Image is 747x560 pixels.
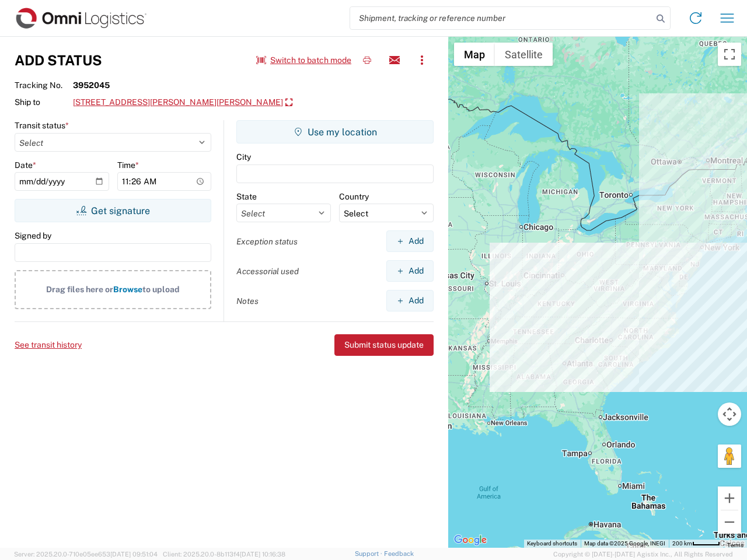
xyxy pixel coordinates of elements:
[240,551,285,558] span: [DATE] 10:16:38
[350,7,652,29] input: Shipment, tracking or reference number
[355,550,384,557] a: Support
[718,510,741,534] button: Zoom out
[15,52,102,69] h3: Add Status
[142,285,180,294] span: to upload
[334,334,434,356] button: Submit status update
[15,97,73,107] span: Ship to
[718,487,741,510] button: Zoom in
[15,160,36,170] label: Date
[495,43,553,66] button: Show satellite imagery
[386,290,434,311] button: Add
[46,285,113,294] span: Drag files here or
[672,540,692,547] span: 200 km
[718,43,741,66] button: Toggle fullscreen view
[256,51,351,70] button: Switch to batch mode
[718,444,741,468] button: Drag Pegman onto the map to open Street View
[451,533,490,548] img: Google
[15,80,73,90] span: Tracking No.
[584,540,665,547] span: Map data ©2025 Google, INEGI
[73,80,110,90] strong: 3952045
[553,549,733,559] span: Copyright © [DATE]-[DATE] Agistix Inc., All Rights Reserved
[236,236,298,247] label: Exception status
[386,260,434,282] button: Add
[236,152,251,162] label: City
[73,93,292,113] a: [STREET_ADDRESS][PERSON_NAME][PERSON_NAME]
[339,191,369,202] label: Country
[15,335,82,355] button: See transit history
[236,191,257,202] label: State
[384,550,414,557] a: Feedback
[236,266,299,276] label: Accessorial used
[669,540,724,548] button: Map Scale: 200 km per 44 pixels
[236,296,259,306] label: Notes
[15,199,211,222] button: Get signature
[113,285,142,294] span: Browse
[236,120,434,143] button: Use my location
[718,402,741,426] button: Map camera controls
[451,533,490,548] a: Open this area in Google Maps (opens a new window)
[15,120,69,131] label: Transit status
[14,551,158,558] span: Server: 2025.20.0-710e05ee653
[386,230,434,252] button: Add
[117,160,139,170] label: Time
[15,230,51,241] label: Signed by
[163,551,285,558] span: Client: 2025.20.0-8b113f4
[454,43,495,66] button: Show street map
[110,551,158,558] span: [DATE] 09:51:04
[727,542,743,548] a: Terms
[527,540,577,548] button: Keyboard shortcuts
